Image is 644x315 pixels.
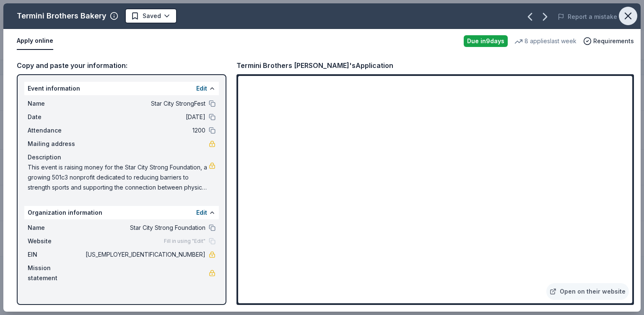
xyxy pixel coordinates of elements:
[558,12,617,22] button: Report a mistake
[236,60,393,71] div: Termini Brothers [PERSON_NAME]'s Application
[125,8,177,23] button: Saved
[24,206,219,219] div: Organization information
[143,11,161,21] span: Saved
[84,112,205,122] span: [DATE]
[593,36,634,46] span: Requirements
[464,35,508,47] div: Due in 9 days
[196,208,207,218] button: Edit
[84,99,205,109] span: Star City StrongFest
[514,36,576,46] div: 8 applies last week
[28,263,84,283] span: Mission statement
[17,9,106,23] div: Termini Brothers Bakery
[164,238,205,245] span: Fill in using "Edit"
[17,32,53,50] button: Apply online
[28,125,84,135] span: Attendance
[196,83,207,94] button: Edit
[583,36,634,46] button: Requirements
[17,60,226,71] div: Copy and paste your information:
[84,250,205,260] span: [US_EMPLOYER_IDENTIFICATION_NUMBER]
[28,250,84,260] span: EIN
[28,112,84,122] span: Date
[546,283,629,300] a: Open on their website
[28,99,84,109] span: Name
[28,223,84,233] span: Name
[28,152,216,162] div: Description
[84,223,205,233] span: Star City Strong Foundation
[84,125,205,135] span: 1200
[28,162,209,193] span: This event is raising money for the Star City Strong Foundation, a growing 501c3 nonprofit dedica...
[28,236,84,246] span: Website
[28,139,84,149] span: Mailing address
[24,82,219,95] div: Event information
